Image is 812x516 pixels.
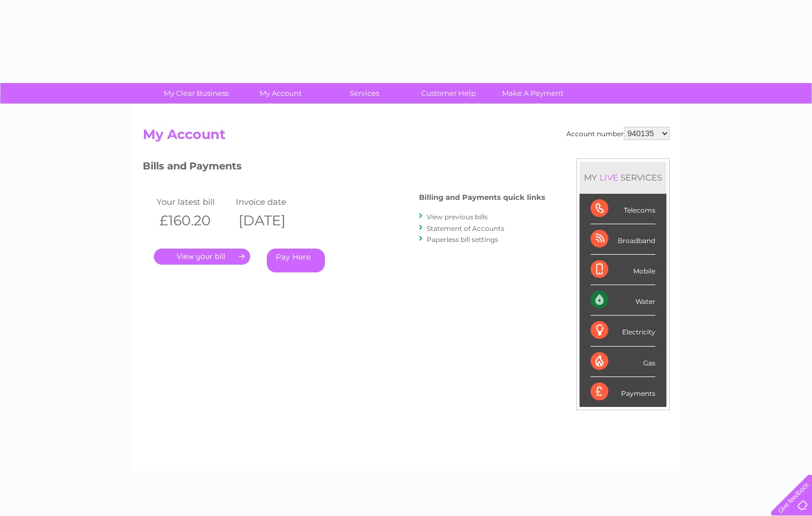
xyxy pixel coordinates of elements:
[154,194,234,209] td: Your latest bill
[151,83,242,104] a: My Clear Business
[591,224,655,255] div: Broadband
[591,285,655,316] div: Water
[597,172,620,183] div: LIVE
[143,127,670,148] h2: My Account
[427,224,504,233] a: Statement of Accounts
[591,347,655,377] div: Gas
[487,83,578,104] a: Make A Payment
[591,194,655,224] div: Telecoms
[427,235,498,244] a: Paperless bill settings
[233,209,313,232] th: [DATE]
[591,316,655,346] div: Electricity
[419,193,545,202] h4: Billing and Payments quick links
[403,83,494,104] a: Customer Help
[427,213,488,221] a: View previous bills
[154,249,250,265] a: .
[319,83,410,104] a: Services
[566,127,670,140] div: Account number
[235,83,326,104] a: My Account
[143,158,545,178] h3: Bills and Payments
[233,194,313,209] td: Invoice date
[154,209,234,232] th: £160.20
[267,249,325,272] a: Pay Here
[591,377,655,407] div: Payments
[591,255,655,285] div: Mobile
[580,162,666,193] div: MY SERVICES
